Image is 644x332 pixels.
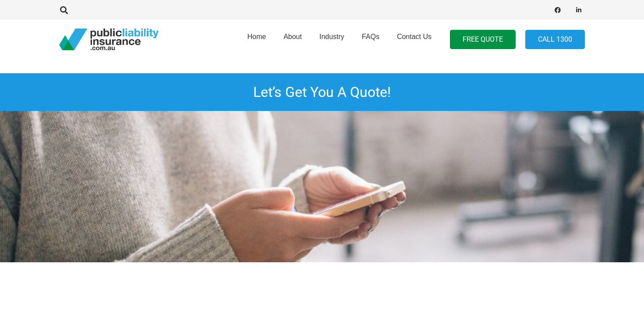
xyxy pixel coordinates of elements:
[247,33,266,40] span: Home
[55,6,73,14] a: Search
[120,262,164,306] img: qbe
[550,262,594,306] img: allianz
[335,262,379,306] img: aig
[283,33,302,40] span: About
[228,262,272,306] img: cgu
[552,4,564,16] a: Facebook
[238,17,275,62] a: Home
[573,4,585,16] a: LinkedIn
[397,33,432,40] span: Contact Us
[59,29,159,50] a: pli_logotransparent
[275,17,311,62] a: About
[362,33,379,40] span: FAQs
[388,17,440,62] a: Contact Us
[353,17,388,62] a: FAQs
[450,30,516,50] a: FREE QUOTE
[13,262,57,306] img: steadfast
[311,17,353,62] a: Industry
[319,33,344,40] span: Industry
[525,30,585,50] a: Call 1300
